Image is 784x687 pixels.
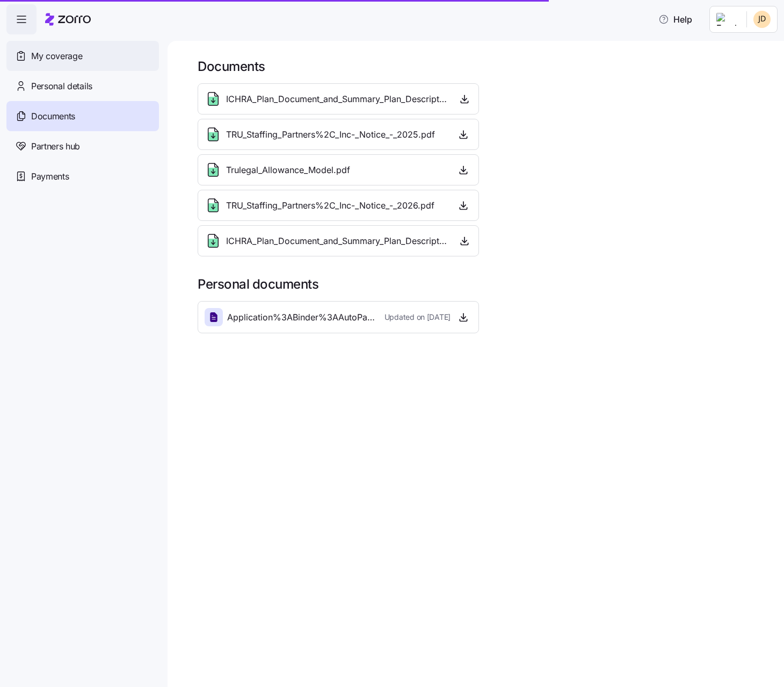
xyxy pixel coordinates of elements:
span: Help [658,13,692,26]
a: My coverage [6,41,159,71]
span: Trulegal_Allowance_Model.pdf [226,163,350,177]
span: TRU_Staffing_Partners%2C_Inc-_Notice_-_2025.pdf [226,128,435,141]
span: Payments [31,170,69,183]
a: Documents [6,101,159,131]
a: Personal details [6,71,159,101]
span: ICHRA_Plan_Document_and_Summary_Plan_Description_-_2026.pdf [226,234,448,248]
span: Documents [31,110,75,123]
span: ICHRA_Plan_Document_and_Summary_Plan_Description_-_2025.pdf [226,92,448,106]
span: Personal details [31,80,92,93]
img: Employer logo [716,13,738,26]
h1: Documents [198,58,769,75]
h1: Personal documents [198,276,769,292]
span: Updated on [DATE] [384,312,451,323]
img: 3ec5d2eed06be18bf036042d3b68a05a [753,11,771,28]
span: Application%3ABinder%3AAutoPay_Conf._JDelgado.pdf [227,311,376,324]
a: Payments [6,161,159,191]
span: TRU_Staffing_Partners%2C_Inc-_Notice_-_2026.pdf [226,199,434,212]
span: Partners hub [31,140,80,153]
a: Partners hub [6,131,159,161]
span: My coverage [31,49,82,63]
button: Help [650,9,701,30]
